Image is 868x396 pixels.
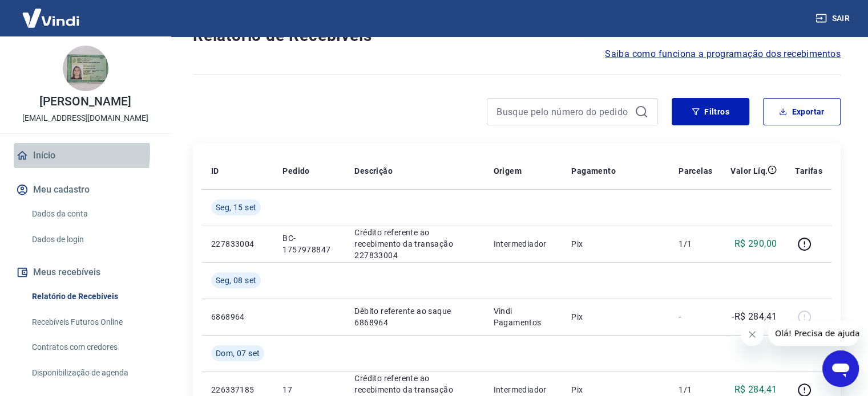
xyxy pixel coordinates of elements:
[795,165,822,177] p: Tarifas
[768,321,859,346] iframe: Mensagem da empresa
[571,311,660,322] p: Pix
[493,238,553,250] p: Intermediador
[493,165,521,177] p: Origem
[672,98,749,125] button: Filtros
[741,323,764,346] iframe: Fechar mensagem
[734,237,777,251] p: R$ 290,00
[216,202,256,213] span: Seg, 15 set
[27,285,157,308] a: Relatório de Recebíveis
[22,112,148,124] p: [EMAIL_ADDRESS][DOMAIN_NAME]
[211,311,264,322] p: 6868964
[822,350,859,387] iframe: Botão para abrir a janela de mensagens
[493,384,553,395] p: Intermediador
[282,384,336,395] p: 17
[14,177,157,202] button: Meu cadastro
[216,275,256,286] span: Seg, 08 set
[605,47,841,61] a: Saiba como funciona a programação dos recebimentos
[14,1,88,35] img: Vindi
[571,384,660,395] p: Pix
[730,165,768,177] p: Valor Líq.
[211,238,264,250] p: 227833004
[216,348,260,359] span: Dom, 07 set
[354,227,475,261] p: Crédito referente ao recebimento da transação 227833004
[679,384,712,395] p: 1/1
[679,165,712,177] p: Parcelas
[63,46,108,91] img: 4bd33a0d-795b-488e-a068-72ce876c0b34.jpeg
[679,311,712,322] p: -
[496,103,630,120] input: Busque pelo número do pedido
[282,165,309,177] p: Pedido
[14,143,157,168] a: Início
[27,361,157,385] a: Disponibilização de agenda
[354,305,475,328] p: Débito referente ao saque 6868964
[493,305,553,328] p: Vindi Pagamentos
[211,384,264,395] p: 226337185
[211,165,219,177] p: ID
[571,165,616,177] p: Pagamento
[27,228,157,251] a: Dados de login
[27,311,157,334] a: Recebíveis Futuros Online
[27,202,157,226] a: Dados da conta
[27,336,157,359] a: Contratos com credores
[679,238,712,250] p: 1/1
[282,232,336,255] p: BC-1757978847
[732,310,777,324] p: -R$ 284,41
[354,165,393,177] p: Descrição
[14,260,157,285] button: Meus recebíveis
[39,96,131,108] p: [PERSON_NAME]
[813,8,854,29] button: Sair
[7,8,96,17] span: Olá! Precisa de ajuda?
[763,98,841,125] button: Exportar
[571,238,660,250] p: Pix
